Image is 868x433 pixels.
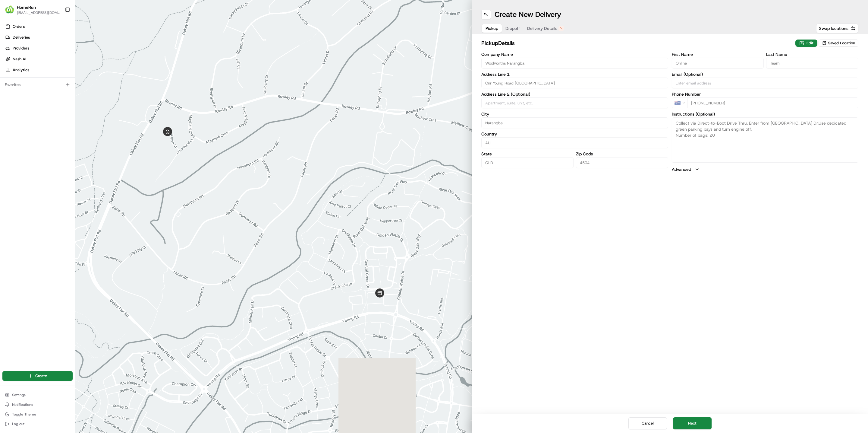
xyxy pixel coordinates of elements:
[527,25,557,31] span: Delivery Details
[481,58,668,68] input: Enter company name
[816,24,858,33] button: Swap locations
[766,52,858,56] label: Last Name
[2,43,75,53] a: Providers
[481,112,668,116] label: City
[505,25,520,31] span: Dropoff
[12,422,24,426] span: Log out
[672,112,859,116] label: Instructions (Optional)
[495,10,561,19] h1: Create New Delivery
[576,152,668,156] label: Zip Code
[2,400,73,409] button: Notifications
[12,412,36,417] span: Toggle Theme
[2,420,73,428] button: Log out
[2,2,62,17] button: HomeRunHomeRun[EMAIL_ADDRESS][DOMAIN_NAME]
[2,33,75,42] a: Deliveries
[13,35,30,40] span: Deliveries
[17,4,36,10] button: HomeRun
[672,117,859,163] textarea: Collect via Direct-to-Boot Drive Thru. Enter from [GEOGRAPHIC_DATA] Dr.Use dedicated green parkin...
[828,40,855,46] span: Saved Location
[481,157,574,168] input: Enter state
[35,373,47,379] span: Create
[481,152,574,156] label: State
[2,65,75,75] a: Analytics
[672,92,859,96] label: Phone Number
[481,92,668,96] label: Address Line 2 (Optional)
[2,410,73,419] button: Toggle Theme
[481,72,668,76] label: Address Line 1
[672,166,691,172] label: Advanced
[13,67,29,73] span: Analytics
[12,393,26,397] span: Settings
[5,5,14,14] img: HomeRun
[766,58,858,68] input: Enter last name
[13,56,26,62] span: Nash AI
[576,157,668,168] input: Enter zip code
[481,39,792,47] h2: pickup Details
[2,391,73,399] button: Settings
[819,25,848,31] span: Swap locations
[819,39,858,47] button: Saved Location
[13,24,25,29] span: Orders
[12,402,33,407] span: Notifications
[628,417,667,429] button: Cancel
[481,97,668,108] input: Apartment, suite, unit, etc.
[672,166,859,172] button: Advanced
[687,97,859,108] input: Enter phone number
[13,46,29,51] span: Providers
[673,417,712,429] button: Next
[486,25,498,31] span: Pickup
[672,78,859,88] input: Enter email address
[2,80,73,90] div: Favorites
[481,117,668,128] input: Enter city
[672,58,764,68] input: Enter first name
[481,137,668,148] input: Enter country
[795,40,817,47] button: Edit
[2,54,75,64] a: Nash AI
[2,371,73,381] button: Create
[481,132,668,136] label: Country
[672,72,859,76] label: Email (Optional)
[481,78,668,88] input: Enter address
[672,52,764,56] label: First Name
[17,10,60,15] button: [EMAIL_ADDRESS][DOMAIN_NAME]
[2,22,75,31] a: Orders
[481,52,668,56] label: Company Name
